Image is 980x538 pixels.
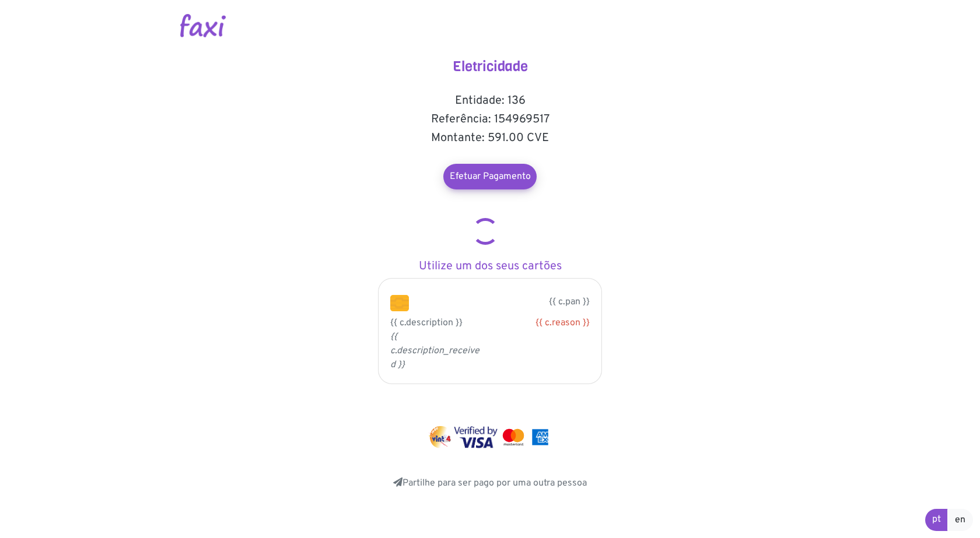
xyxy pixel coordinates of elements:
[429,426,452,448] img: vinti4
[454,426,498,448] img: visa
[390,331,480,371] i: {{ c.description_received }}
[390,295,409,311] img: chip.png
[373,259,607,273] h5: Utilize um dos seus cartões
[500,426,527,448] img: mastercard
[529,426,551,448] img: mastercard
[373,58,607,75] h4: Eletricidade
[373,94,607,108] h5: Entidade: 136
[426,295,590,309] p: {{ c.pan }}
[499,316,590,330] div: {{ c.reason }}
[925,509,948,531] a: pt
[390,317,463,329] span: {{ c.description }}
[373,131,607,145] h5: Montante: 591.00 CVE
[373,112,607,126] h5: Referência: 154969517
[393,477,587,489] a: Partilhe para ser pago por uma outra pessoa
[947,509,973,531] a: en
[443,164,537,189] a: Efetuar Pagamento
